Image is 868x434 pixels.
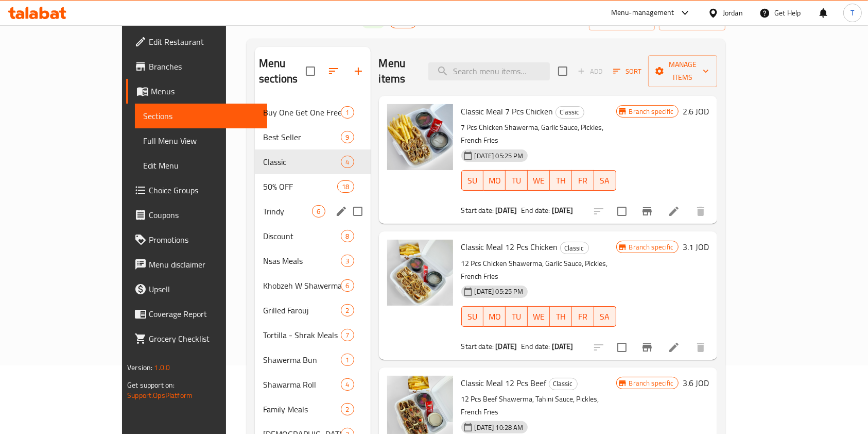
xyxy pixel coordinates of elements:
span: Branches [149,60,259,73]
span: TU [510,173,524,188]
div: Shawarma Roll4 [255,372,370,397]
input: search [428,62,550,80]
button: SU [461,306,484,327]
span: Sort items [606,63,648,79]
button: SU [461,170,484,191]
p: 12 Pcs Chicken Shawerma, Garlic Sauce, Pickles, French Fries [461,257,616,283]
a: Branches [126,54,267,79]
span: End date: [521,340,550,353]
span: Shawerma Bun [263,354,341,366]
div: Nsas Meals3 [255,248,370,273]
a: Coverage Report [126,302,267,326]
span: End date: [521,204,550,217]
span: Select to update [611,201,633,222]
span: Discount [263,230,341,242]
span: 7 [341,330,353,340]
button: TU [506,170,528,191]
span: Start date: [461,340,494,353]
button: TH [550,306,572,327]
span: SA [598,173,612,188]
span: Coupons [149,209,259,221]
h2: Menu items [379,56,416,87]
h6: 3.6 JOD [683,376,709,390]
button: MO [483,170,506,191]
span: Branch specific [625,107,678,116]
div: Grilled Farouj2 [255,298,370,323]
div: items [341,131,354,143]
span: Sections [143,110,259,122]
span: Nsas Meals [263,255,341,267]
span: Branch specific [625,378,678,388]
a: Edit Menu [135,153,267,178]
span: Manage items [656,58,709,84]
div: Best Seller [263,131,341,143]
span: Add item [574,63,606,79]
span: TU [510,309,524,324]
div: Trindy6edit [255,199,370,224]
button: TU [506,306,528,327]
h2: Menu sections [259,56,305,87]
button: TH [550,170,572,191]
span: 2 [341,306,353,315]
span: WE [532,173,546,188]
a: Menu disclaimer [126,252,267,277]
span: Trindy [263,205,312,218]
a: Upsell [126,277,267,302]
div: Family Meals [263,403,341,415]
a: Full Menu View [135,128,267,153]
span: [DATE] 05:25 PM [471,287,528,296]
span: export [667,14,717,27]
b: [DATE] [552,204,574,217]
a: Sections [135,104,267,128]
span: 1 [341,355,353,365]
div: Discount8 [255,224,370,248]
span: 4 [341,380,353,390]
span: Classic [561,242,588,254]
span: Classic Meal 12 Pcs Beef [461,375,547,391]
span: Grocery Checklist [149,332,259,345]
span: Branch specific [625,242,678,252]
a: Promotions [126,227,267,252]
button: Branch-specific-item [635,335,659,360]
span: Classic [549,378,577,390]
span: 4 [341,157,353,167]
div: Best Seller9 [255,125,370,149]
span: 6 [341,281,353,291]
p: 12 Pcs Beef Shawerma, Tahini Sauce, Pickles, French Fries [461,393,616,419]
span: [DATE] 10:28 AM [471,423,528,432]
button: WE [528,170,550,191]
span: Start date: [461,204,494,217]
div: Tortilla - Shrak Meals7 [255,323,370,347]
a: Edit menu item [668,341,680,354]
span: Version: [127,361,152,374]
button: SA [594,306,616,327]
div: items [341,329,354,341]
span: Shawarma Roll [263,378,341,391]
span: MO [488,173,501,188]
span: Menu disclaimer [149,258,259,271]
span: Choice Groups [149,184,259,196]
span: Classic [263,156,341,168]
div: Jordan [723,7,743,19]
h6: 2.6 JOD [683,104,709,119]
div: Shawerma Bun1 [255,347,370,372]
div: Menu-management [611,7,674,19]
span: 50% OFF [263,180,337,193]
span: Get support on: [127,378,175,392]
span: SU [466,173,480,188]
a: Edit menu item [668,205,680,218]
img: Classic Meal 12 Pcs Chicken [387,240,453,306]
span: FR [576,309,590,324]
b: [DATE] [495,204,517,217]
p: 7 Pcs Chicken Shawerma, Garlic Sauce, Pickles, French Fries [461,121,616,147]
div: items [341,255,354,267]
h6: 3.1 JOD [683,240,709,254]
button: edit [334,204,349,219]
div: Buy One Get One Free1 [255,100,370,125]
span: Classic Meal 7 Pcs Chicken [461,104,553,119]
div: items [341,279,354,292]
a: Coupons [126,203,267,227]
